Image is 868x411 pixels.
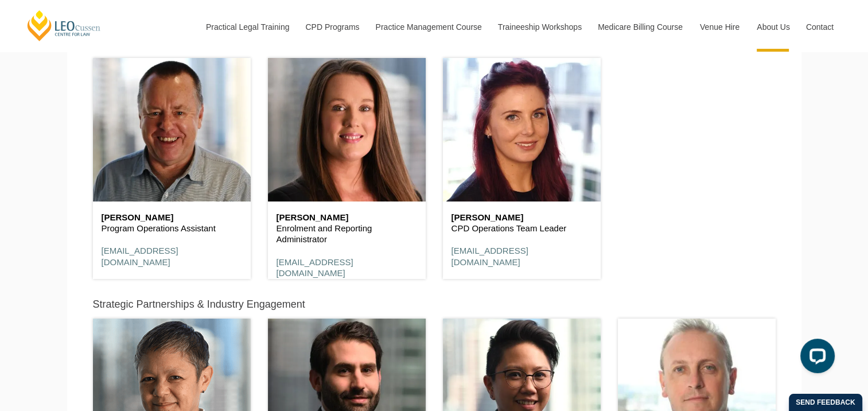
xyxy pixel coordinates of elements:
iframe: LiveChat chat widget [791,334,839,382]
a: Venue Hire [691,2,748,52]
a: [PERSON_NAME] Centre for Law [26,9,102,42]
a: Medicare Billing Course [589,2,691,52]
a: [EMAIL_ADDRESS][DOMAIN_NAME] [451,246,528,267]
h6: [PERSON_NAME] [102,213,242,223]
p: Program Operations Assistant [102,223,242,234]
a: Practical Legal Training [197,2,297,52]
h5: Strategic Partnerships & Industry Engagement [93,299,305,311]
a: Practice Management Course [367,2,489,52]
p: Enrolment and Reporting Administrator [277,223,417,245]
a: [EMAIL_ADDRESS][DOMAIN_NAME] [277,257,353,278]
h6: [PERSON_NAME] [451,213,592,223]
a: [EMAIL_ADDRESS][DOMAIN_NAME] [102,246,178,267]
a: CPD Programs [297,2,367,52]
a: Contact [797,2,842,52]
h6: [PERSON_NAME] [277,213,417,223]
p: CPD Operations Team Leader [451,223,592,234]
a: Traineeship Workshops [489,2,589,52]
a: About Us [748,2,797,52]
